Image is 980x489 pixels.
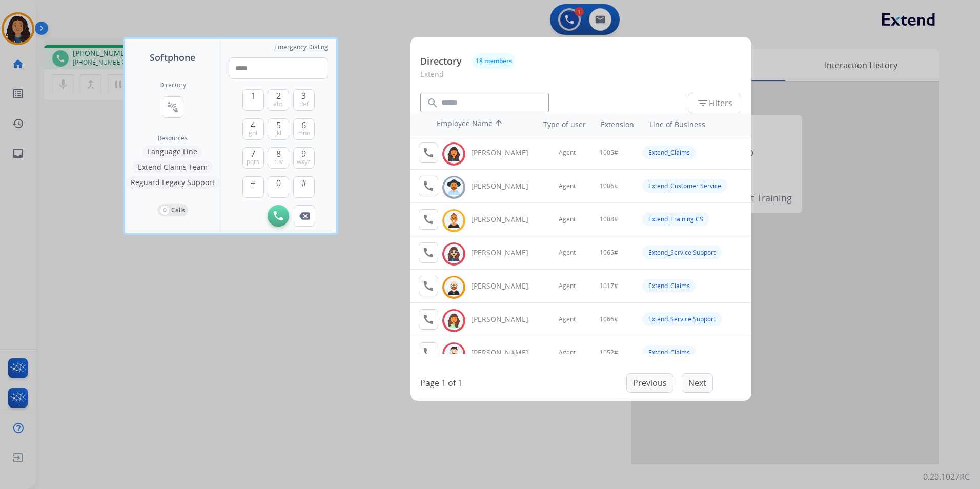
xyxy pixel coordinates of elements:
[157,204,188,216] button: 0Calls
[923,471,970,483] p: 0.20.1027RC
[600,349,618,357] span: 1052#
[242,176,264,198] button: +
[446,213,461,229] img: avatar
[247,158,259,166] span: pqrs
[293,176,315,198] button: #
[493,118,505,131] mat-icon: arrow_upward
[422,213,435,226] mat-icon: call
[471,248,540,258] div: [PERSON_NAME]
[293,89,315,111] button: 3def
[301,119,306,131] span: 6
[422,147,435,159] mat-icon: call
[242,147,264,169] button: 7pqrs
[275,129,281,137] span: jkl
[171,206,185,215] p: Calls
[299,100,309,108] span: def
[422,280,435,292] mat-icon: call
[529,114,591,135] th: Type of user
[268,147,289,169] button: 8tuv
[268,176,289,198] button: 0
[600,249,618,257] span: 1065#
[446,346,461,362] img: avatar
[644,114,746,135] th: Line of Business
[273,100,283,108] span: abc
[158,134,188,142] span: Resources
[133,161,213,173] button: Extend Claims Team
[446,246,461,262] img: avatar
[559,249,576,257] span: Agent
[559,149,576,157] span: Agent
[446,313,461,329] img: avatar
[301,90,306,102] span: 3
[471,148,540,158] div: [PERSON_NAME]
[642,212,709,226] div: Extend_Training CS
[559,215,576,223] span: Agent
[471,181,540,191] div: [PERSON_NAME]
[471,314,540,324] div: [PERSON_NAME]
[596,114,639,135] th: Extension
[420,69,741,88] p: Extend
[160,206,169,215] p: 0
[276,177,281,189] span: 0
[251,148,255,160] span: 7
[642,312,722,326] div: Extend_Service Support
[642,279,696,293] div: Extend_Claims
[600,149,618,157] span: 1005#
[301,177,307,189] span: #
[422,347,435,359] mat-icon: call
[274,43,328,51] span: Emergency Dialing
[422,180,435,192] mat-icon: call
[446,146,461,162] img: avatar
[471,214,540,225] div: [PERSON_NAME]
[600,215,618,223] span: 1008#
[276,148,281,160] span: 8
[688,93,741,113] button: Filters
[432,113,524,136] th: Employee Name
[600,315,618,323] span: 1066#
[274,211,283,220] img: call-button
[268,118,289,140] button: 5jkl
[293,118,315,140] button: 6mno
[276,90,281,102] span: 2
[251,119,255,131] span: 4
[167,101,179,113] mat-icon: connect_without_contact
[274,158,283,166] span: tuv
[559,182,576,190] span: Agent
[642,246,722,259] div: Extend_Service Support
[159,81,186,89] h2: Directory
[559,349,576,357] span: Agent
[642,146,696,159] div: Extend_Claims
[642,179,727,193] div: Extend_Customer Service
[600,182,618,190] span: 1006#
[446,279,461,295] img: avatar
[242,118,264,140] button: 4ghi
[697,97,709,109] mat-icon: filter_list
[422,247,435,259] mat-icon: call
[448,377,456,389] p: of
[472,53,516,69] button: 18 members
[126,176,220,189] button: Reguard Legacy Support
[559,282,576,290] span: Agent
[420,54,462,68] p: Directory
[297,158,311,166] span: wxyz
[471,348,540,358] div: [PERSON_NAME]
[420,377,439,389] p: Page
[297,129,310,137] span: mno
[559,315,576,323] span: Agent
[251,90,255,102] span: 1
[242,89,264,111] button: 1
[268,89,289,111] button: 2abc
[446,179,461,195] img: avatar
[642,345,696,359] div: Extend_Claims
[426,97,439,109] mat-icon: search
[142,146,202,158] button: Language Line
[471,281,540,291] div: [PERSON_NAME]
[697,97,732,109] span: Filters
[251,177,255,189] span: +
[150,50,195,65] span: Softphone
[249,129,257,137] span: ghi
[276,119,281,131] span: 5
[301,148,306,160] span: 9
[422,313,435,325] mat-icon: call
[293,147,315,169] button: 9wxyz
